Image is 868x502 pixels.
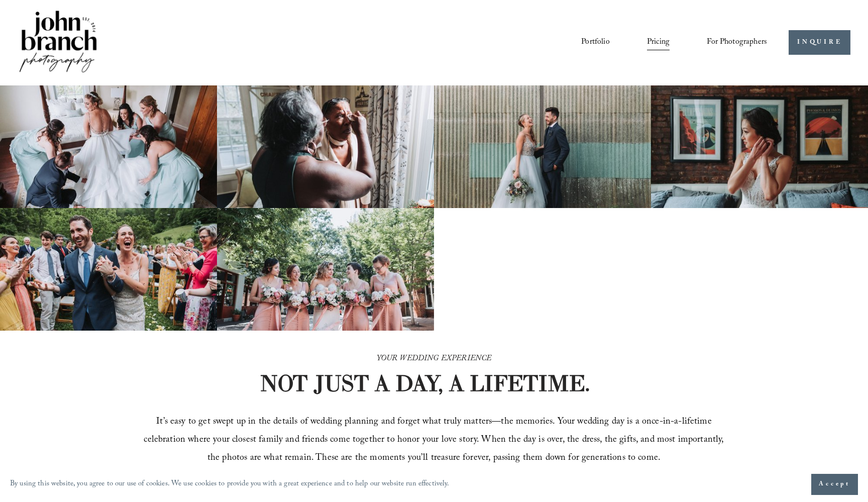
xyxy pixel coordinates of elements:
img: John Branch IV Photography [18,9,99,76]
p: By using this website, you agree to our use of cookies. We use cookies to provide you with a grea... [10,477,450,492]
strong: NOT JUST A DAY, A LIFETIME. [260,369,590,397]
img: A bride and groom standing together, laughing, with the bride holding a bouquet in front of a cor... [434,85,651,208]
a: folder dropdown [707,34,767,51]
a: INQUIRE [789,30,850,55]
img: Bride adjusting earring in front of framed posters on a brick wall. [651,85,868,208]
button: Accept [811,474,858,495]
em: YOUR WEDDING EXPERIENCE [377,352,492,366]
img: Woman applying makeup to another woman near a window with floral curtains and autumn flowers. [217,85,434,208]
span: It’s easy to get swept up in the details of wedding planning and forget what truly matters—the me... [144,415,726,466]
span: For Photographers [707,35,767,50]
span: Accept [819,479,850,489]
img: A bride and four bridesmaids in pink dresses, holding bouquets with pink and white flowers, smili... [217,208,434,331]
a: Pricing [647,34,670,51]
a: Portfolio [581,34,609,51]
